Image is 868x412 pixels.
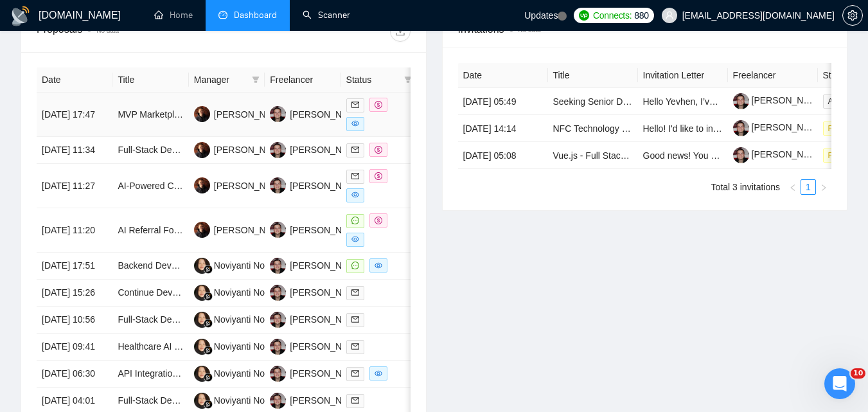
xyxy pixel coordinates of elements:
a: MVP Marketplace CRM Development [118,109,267,120]
a: NFC Technology Specialist for Smart Access Systems [553,123,768,134]
img: AS [194,177,210,193]
img: YS [270,106,286,122]
li: Next Page [816,179,831,195]
span: Status [346,73,399,87]
img: YS [270,393,286,409]
img: YS [270,339,286,355]
td: Full-Stack Developer for Custom Nutrition Management Platform (AI + Database Integration) [112,137,188,164]
a: YS[PERSON_NAME] [270,395,364,405]
th: Freelancer [728,63,818,88]
img: YS [270,312,286,328]
a: YS[PERSON_NAME] [270,368,364,378]
img: AS [194,222,210,238]
a: NNNoviyanti Noviyanti [194,287,290,297]
a: AI-Powered Construction & DIY Material Calculator – Minimal Third-Party Dependencies [118,181,469,191]
a: YS[PERSON_NAME] [270,341,364,351]
img: AS [194,142,210,158]
span: dashboard [218,10,227,19]
div: [PERSON_NAME] [290,143,364,157]
a: YS[PERSON_NAME] [270,260,364,270]
img: AS [194,106,210,122]
span: user [665,11,674,20]
img: c1bYBLFISfW-KFu5YnXsqDxdnhJyhFG7WZWQjmw4vq0-YF4TwjoJdqRJKIWeWIjxa9 [733,147,749,163]
th: Manager [189,67,265,93]
th: Freelancer [265,67,341,93]
span: mail [351,343,359,350]
div: [PERSON_NAME] [214,179,288,193]
td: NFC Technology Specialist for Smart Access Systems [548,115,638,142]
td: [DATE] 15:26 [37,280,112,307]
span: dollar [375,217,382,224]
span: Manager [194,73,247,87]
span: message [351,217,359,224]
span: filter [404,76,412,84]
td: AI Referral Form Automation System - HealthCare [112,208,188,253]
th: Date [458,63,548,88]
img: YS [270,222,286,238]
td: MVP Marketplace CRM Development [112,93,188,137]
a: YS[PERSON_NAME] [270,109,364,119]
div: [PERSON_NAME] [290,107,364,121]
button: left [785,179,801,195]
iframe: Intercom live chat [824,368,855,399]
img: c1bYBLFISfW-KFu5YnXsqDxdnhJyhFG7WZWQjmw4vq0-YF4TwjoJdqRJKIWeWIjxa9 [733,120,749,136]
div: [PERSON_NAME] [290,339,364,354]
span: setting [843,10,862,21]
th: Title [112,67,188,93]
div: [PERSON_NAME] [214,143,288,157]
span: Archived [823,94,864,109]
div: Noviyanti Noviyanti [214,258,290,273]
th: Invitation Letter [638,63,728,88]
button: setting [842,5,863,26]
span: No data [96,27,119,34]
img: YS [270,142,286,158]
span: left [789,184,797,192]
th: Title [548,63,638,88]
div: [PERSON_NAME] [290,366,364,381]
span: Updates [524,10,558,21]
td: Seeking Senior Development Agency for Ongoing Client Projects — Long-Term Collaboration [548,88,638,115]
img: YS [270,177,286,193]
span: eye [375,370,382,377]
div: Noviyanti Noviyanti [214,339,290,354]
td: AI-Powered Construction & DIY Material Calculator – Minimal Third-Party Dependencies [112,164,188,208]
img: gigradar-bm.png [204,373,213,382]
a: Pending [823,123,867,133]
div: Noviyanti Noviyanti [214,366,290,381]
span: mail [351,172,359,180]
img: NN [194,285,210,301]
a: [PERSON_NAME] [733,149,826,159]
div: [PERSON_NAME] [290,312,364,327]
td: [DATE] 17:51 [37,253,112,280]
li: 1 [801,179,816,195]
a: AS[PERSON_NAME] [194,180,288,190]
span: dollar [375,172,382,180]
span: filter [249,70,262,89]
img: gigradar-bm.png [204,400,213,409]
a: YS[PERSON_NAME] [270,144,364,154]
a: YS[PERSON_NAME] [270,224,364,235]
img: NN [194,339,210,355]
td: [DATE] 05:49 [458,88,548,115]
img: c1bYBLFISfW-KFu5YnXsqDxdnhJyhFG7WZWQjmw4vq0-YF4TwjoJdqRJKIWeWIjxa9 [733,93,749,109]
span: eye [351,191,359,199]
div: [PERSON_NAME] [290,223,364,237]
img: YS [270,366,286,382]
td: [DATE] 09:41 [37,334,112,361]
td: [DATE] 06:30 [37,361,112,388]
a: AS[PERSON_NAME] [194,224,288,235]
td: Backend Developer – Report Generation System [112,253,188,280]
a: 1 [801,180,815,194]
a: [PERSON_NAME] [733,95,826,105]
button: download [390,21,411,42]
span: mail [351,146,359,154]
span: Dashboard [234,10,277,21]
span: mail [351,316,359,323]
img: YS [270,258,286,274]
span: eye [375,262,382,269]
div: [PERSON_NAME] [214,107,288,121]
td: [DATE] 11:34 [37,137,112,164]
div: Proposals [37,21,224,42]
img: gigradar-bm.png [204,292,213,301]
span: eye [351,120,359,127]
